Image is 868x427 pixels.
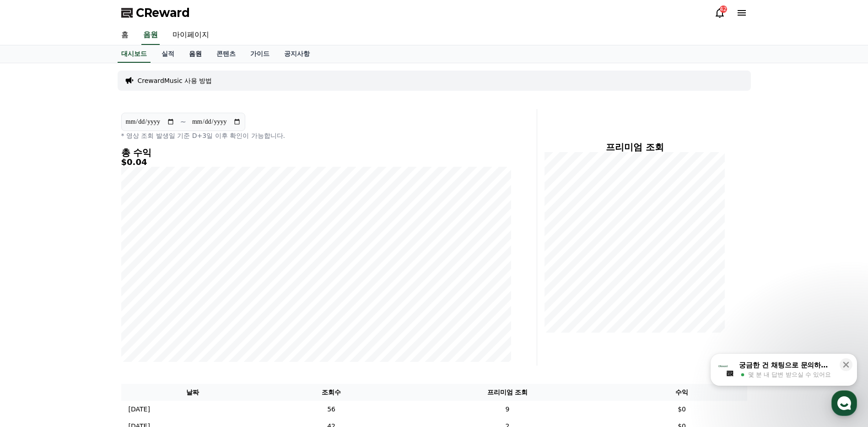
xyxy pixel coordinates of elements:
[545,142,725,152] h4: 프리미엄 조회
[165,26,216,45] a: 마이페이지
[121,158,511,167] h5: $0.04
[209,45,243,63] a: 콘텐츠
[617,384,747,401] th: 수익
[277,45,317,63] a: 공지사항
[121,148,511,158] h4: 총 수익
[154,45,182,63] a: 실적
[398,384,616,401] th: 프리미엄 조회
[264,401,398,418] td: 56
[264,384,398,401] th: 조회수
[84,305,95,312] span: 대화
[714,7,725,18] a: 42
[118,290,176,313] a: 설정
[141,26,160,45] a: 음원
[121,5,190,20] a: CReward
[243,45,277,63] a: 가이드
[398,401,616,418] td: 9
[617,401,747,418] td: $0
[60,290,118,313] a: 대화
[3,290,60,313] a: 홈
[180,116,186,127] p: ~
[138,76,212,85] a: CrewardMusic 사용 방법
[121,384,264,401] th: 날짜
[136,5,190,20] span: CReward
[141,304,152,312] span: 설정
[114,26,136,45] a: 홈
[720,5,727,13] div: 42
[29,304,34,312] span: 홈
[182,45,209,63] a: 음원
[118,45,151,63] a: 대시보드
[129,405,150,414] p: [DATE]
[121,131,511,140] p: * 영상 조회 발생일 기준 D+3일 이후 확인이 가능합니다.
